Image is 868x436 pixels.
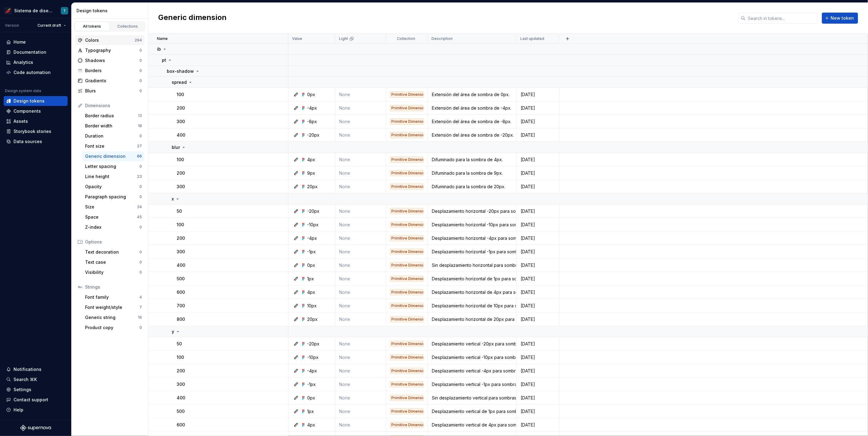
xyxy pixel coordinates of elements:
div: Collections [112,24,143,29]
td: None [335,391,386,405]
td: None [335,115,386,128]
a: Text case0 [83,257,144,267]
div: -1px [307,249,316,255]
p: 50 [177,341,182,347]
a: Product copy0 [83,323,144,333]
div: Primitive Dimension [390,132,424,138]
div: [DATE] [517,276,559,282]
a: Blurs0 [75,86,144,96]
p: 400 [177,132,185,138]
td: None [335,351,386,364]
a: Size34 [83,202,144,212]
div: Generic dimension [85,153,137,159]
a: Space45 [83,212,144,222]
p: 700 [177,303,185,309]
div: Code automation [14,69,51,76]
td: None [335,378,386,391]
div: Primitive Dimension [390,208,424,214]
div: Primitive Dimension [390,303,424,309]
div: Primitive Dimension [390,289,424,295]
p: 300 [177,381,185,387]
div: Home [14,39,26,45]
td: None [335,418,386,432]
span: Current draft [37,23,61,28]
div: Primitive Dimension [390,422,424,428]
div: Desplazamiento horizontal -1px para sombras. [428,249,516,255]
div: 7 [139,305,142,310]
button: New token [822,13,858,24]
td: None [335,101,386,115]
div: Desplazamiento horizontal -10px para sombras. [428,222,516,228]
div: Primitive Dimension [390,235,424,241]
div: Space [85,214,137,220]
a: Line height23 [83,172,144,181]
a: Documentation [4,47,68,57]
div: 0 [139,250,142,255]
div: Desplazamiento vertical -1px para sombras. [428,381,516,387]
div: Desplazamiento vertical de 4px para sombras. [428,422,516,428]
p: spread [172,79,187,85]
p: 100 [177,91,184,98]
div: Settings [14,387,31,393]
div: Dimensions [85,103,142,109]
p: Collection [397,36,416,41]
p: 400 [177,262,185,268]
div: Sin desplazamiento vertical para sombras. [428,395,516,401]
div: Desplazamiento vertical -20px para sombras. [428,341,516,347]
div: Paragraph spacing [85,194,139,200]
div: Extensión del área de sombra de -4px. [428,105,516,111]
div: Desplazamiento horizontal -20px para sombras. [428,208,516,214]
div: Difuminado para la sombra de 20px. [428,184,516,190]
div: Primitive Dimension [390,119,424,125]
a: Font family4 [83,292,144,302]
div: 0 [139,194,142,199]
div: Difuminado para la sombra de 9px. [428,170,516,176]
div: Documentation [14,49,46,55]
div: Primitive Dimension [390,276,424,282]
p: box-shadow [167,68,194,74]
div: 1px [307,276,314,282]
div: Primitive Dimension [390,222,424,228]
svg: Supernova Logo [20,425,51,431]
div: -8px [307,119,317,125]
div: 18 [138,123,142,128]
div: [DATE] [517,289,559,295]
p: 100 [177,222,184,228]
div: [DATE] [517,341,559,347]
div: Text decoration [85,249,139,255]
a: Design tokens [4,96,68,106]
div: 0 [139,164,142,169]
p: 800 [177,316,185,322]
div: -4px [307,235,317,241]
div: 294 [135,38,142,43]
div: 4px [307,157,315,163]
div: 66 [137,154,142,159]
div: Desplazamiento horizontal de 20px para sombras. [428,316,516,322]
p: 200 [177,368,185,374]
a: Border radius13 [83,111,144,121]
a: Z-index0 [83,222,144,232]
div: 10px [307,303,317,309]
p: 600 [177,289,185,295]
div: Line height [85,173,137,180]
div: [DATE] [517,316,559,322]
td: None [335,364,386,378]
div: [DATE] [517,235,559,241]
div: Desplazamiento horizontal de 10px para sombras. [428,303,516,309]
div: [DATE] [517,422,559,428]
div: 23 [137,174,142,179]
td: None [335,337,386,351]
div: Data sources [14,138,42,145]
div: [DATE] [517,303,559,309]
div: Font size [85,143,137,149]
a: Data sources [4,137,68,146]
div: [DATE] [517,132,559,138]
p: Description [432,36,453,41]
div: Gradients [85,78,139,84]
p: blur [172,144,180,150]
p: pt [162,57,166,63]
p: 500 [177,276,185,282]
div: 0 [139,260,142,265]
div: 45 [137,215,142,220]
